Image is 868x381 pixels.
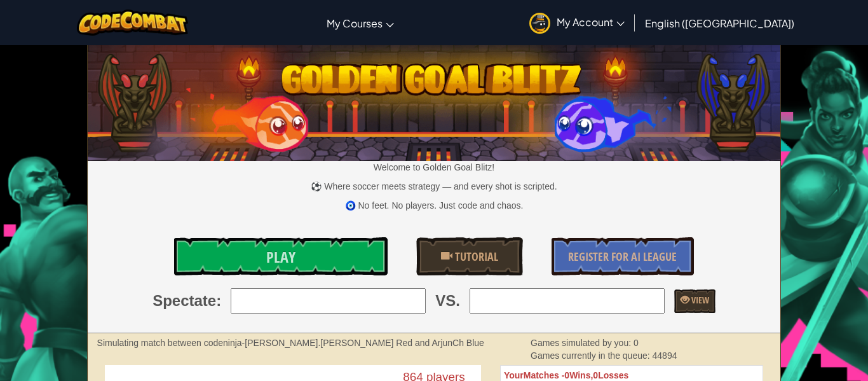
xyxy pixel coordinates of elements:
[689,294,709,306] span: View
[529,13,550,34] img: avatar
[653,350,677,361] span: 44894
[216,290,221,312] span: :
[557,15,625,29] span: My Account
[97,338,484,348] strong: Simulating match between codeninja-[PERSON_NAME].[PERSON_NAME] Red and ArjunCh Blue
[568,249,677,265] span: Register for AI League
[531,350,652,361] span: Games currently in the queue:
[639,6,801,40] a: English ([GEOGRAPHIC_DATA])
[569,370,593,380] span: Wins,
[416,237,523,275] a: Tutorial
[452,249,498,265] span: Tutorial
[524,370,565,380] span: Matches -
[552,237,694,275] a: Register for AI League
[266,247,295,267] span: Play
[327,17,383,30] span: My Courses
[531,338,634,348] span: Games simulated by you:
[645,17,794,30] span: English ([GEOGRAPHIC_DATA])
[435,290,460,312] span: VS.
[523,3,631,43] a: My Account
[88,161,781,174] p: Welcome to Golden Goal Blitz!
[634,338,639,348] span: 0
[88,180,781,193] p: ⚽ Where soccer meets strategy — and every shot is scripted.
[504,370,524,380] span: Your
[598,370,628,380] span: Losses
[320,6,400,40] a: My Courses
[88,40,781,161] img: Golden Goal
[153,290,216,312] span: Spectate
[77,10,188,36] img: CodeCombat logo
[88,199,781,212] p: 🧿 No feet. No players. Just code and chaos.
